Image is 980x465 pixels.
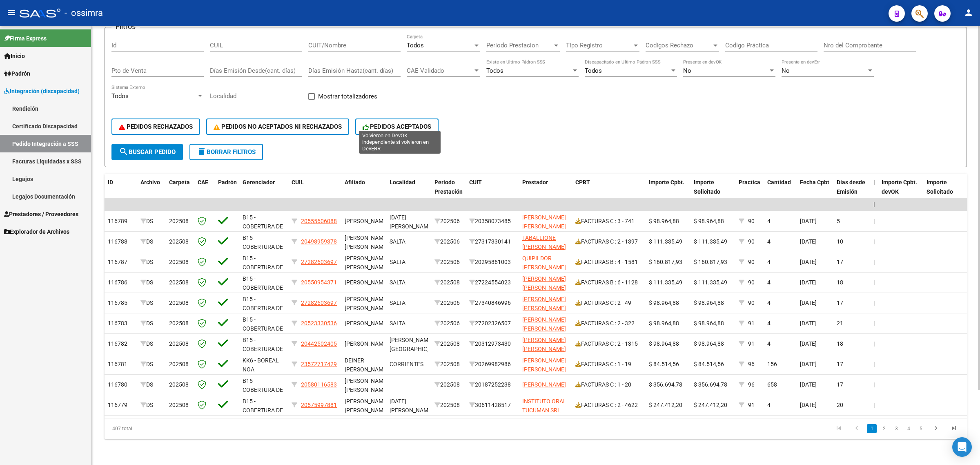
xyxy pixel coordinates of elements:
li: page 3 [890,422,902,436]
span: $ 98.964,88 [649,218,679,224]
a: go to first page [831,424,846,433]
div: DS [140,217,163,226]
div: FACTURAS C : 3 - 741 [575,217,642,226]
span: Archivo [140,179,160,186]
div: 30611428517 [469,400,516,410]
span: 20442502405 [301,340,337,347]
span: 4 [767,340,771,347]
span: 4 [767,300,771,306]
span: [PERSON_NAME] [PERSON_NAME], [345,235,390,250]
span: 17 [837,361,843,367]
div: DS [140,257,163,267]
span: SALTA [390,320,405,326]
datatable-header-cell: Importe Solicitado [690,174,735,210]
span: 21 [837,320,843,326]
span: [DATE] [800,361,817,367]
span: 156 [767,361,777,367]
span: Prestadores / Proveedores [4,210,78,219]
a: go to previous page [849,424,864,433]
div: 20312973430 [469,339,516,349]
datatable-header-cell: Prestador [519,174,572,210]
button: PEDIDOS ACEPTADOS [355,118,439,135]
span: | [873,361,875,367]
span: 20498959378 [301,238,337,245]
div: 202506 [434,298,463,308]
span: $ 160.817,93 [649,259,682,265]
span: $ 84.514,56 [694,361,724,367]
div: DS [140,380,163,389]
span: [PERSON_NAME][GEOGRAPHIC_DATA] [390,337,445,353]
div: DS [140,298,163,308]
mat-icon: menu [7,8,16,18]
span: Importe Solicitado devOK [927,179,953,204]
span: Borrar Filtros [197,148,256,156]
div: 116782 [108,339,134,349]
div: 27317330141 [469,237,516,246]
span: [DATE] [800,279,817,286]
span: B15 - COBERTURA DE SALUD S.A. [243,214,283,239]
span: Todos [111,92,129,100]
div: 27340846996 [469,298,516,308]
span: 4 [767,218,771,224]
span: CUIT [469,179,482,186]
div: 202508 [434,278,463,287]
div: 202506 [434,319,463,328]
span: CAE Validado [407,67,473,74]
span: [PERSON_NAME] [PERSON_NAME] [522,357,566,373]
span: 96 [748,361,755,367]
span: B15 - COBERTURA DE SALUD S.A. [243,296,283,321]
div: 202508 [434,360,463,369]
span: Integración (discapacidad) [4,87,80,96]
span: $ 98.964,88 [694,300,724,306]
span: [PERSON_NAME] [PERSON_NAME], [345,398,390,414]
span: [DATE] [800,402,817,408]
span: 202508 [169,238,189,245]
span: QUIPILDOR [PERSON_NAME] [522,255,566,271]
span: [PERSON_NAME] [PERSON_NAME] [522,275,566,291]
div: 116780 [108,380,134,389]
div: 20187252238 [469,380,516,389]
span: Practica [739,179,760,186]
span: $ 160.817,93 [694,259,727,265]
span: $ 98.964,88 [649,300,679,306]
span: B15 - COBERTURA DE SALUD S.A. [243,398,283,423]
span: SALTA [390,279,405,286]
div: 116789 [108,217,134,226]
span: $ 98.964,88 [649,320,679,326]
span: [DATE] [800,259,817,265]
div: 20269982986 [469,360,516,369]
span: $ 98.964,88 [694,320,724,326]
div: FACTURAS C : 2 - 49 [575,298,642,308]
span: 17 [837,300,843,306]
div: DS [140,339,163,349]
span: [PERSON_NAME], [345,340,390,347]
span: [PERSON_NAME] [PERSON_NAME] [522,337,566,353]
div: 202506 [434,217,463,226]
span: [DATE] [800,238,817,245]
div: FACTURAS C : 2 - 322 [575,319,642,328]
datatable-header-cell: | [870,174,878,210]
li: page 4 [902,422,915,436]
span: $ 98.964,88 [694,340,724,347]
span: 4 [767,279,771,286]
span: [DATE] [800,300,817,306]
datatable-header-cell: Cantidad [764,174,797,210]
div: DS [140,319,163,328]
span: 202508 [169,279,189,286]
span: Carpeta [169,179,190,186]
span: Inicio [4,51,25,60]
div: DS [140,360,163,369]
span: SALTA [390,300,405,306]
span: Explorador de Archivos [4,227,69,236]
span: CPBT [575,179,590,186]
span: | [873,381,875,388]
span: Periodo Prestacion [486,42,552,49]
span: 202508 [169,259,189,265]
datatable-header-cell: Fecha Cpbt [797,174,833,210]
span: 90 [748,300,755,306]
div: DS [140,278,163,287]
span: [PERSON_NAME], [345,218,390,224]
div: 27224554023 [469,278,516,287]
span: [PERSON_NAME] [PERSON_NAME], [345,255,390,271]
datatable-header-cell: Padrón [215,174,239,210]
